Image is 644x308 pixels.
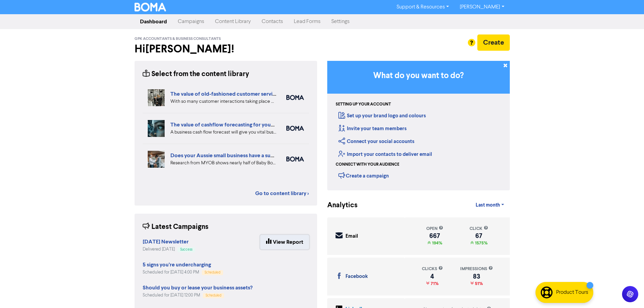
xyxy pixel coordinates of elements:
a: Support & Resources [391,2,454,13]
a: [DATE] Newsletter [143,239,189,245]
a: Content Library [210,15,256,28]
a: View Report [260,235,309,249]
span: Scheduled [205,271,220,274]
img: BOMA Logo [135,3,166,11]
div: Facebook [345,273,368,281]
span: 194% [431,240,442,246]
a: Go to content library > [255,189,309,197]
div: Create a campaign [338,170,389,181]
strong: [DATE] Newsletter [143,238,189,245]
div: Research from MYOB shows nearly half of Baby Boomer business owners are planning to exit in the n... [170,160,276,167]
div: click [470,226,488,232]
a: The value of old-fashioned customer service: getting data insights [170,91,329,97]
iframe: Chat Widget [610,276,644,308]
div: Select from the content library [143,69,249,79]
div: Delivered [DATE] [143,246,195,253]
div: 4 [422,274,443,279]
a: [PERSON_NAME] [454,2,509,13]
a: Set up your brand logo and colours [338,113,426,119]
div: 67 [470,233,488,239]
div: 667 [426,233,443,239]
button: Create [477,34,510,51]
a: Contacts [256,15,288,28]
a: Last month [470,198,509,212]
img: boma [286,157,304,162]
strong: Should you buy or lease your business assets? [143,284,253,291]
div: A business cash flow forecast will give you vital business intelligence to help you scenario-plan... [170,129,276,136]
a: Invite your team members [338,125,407,132]
a: Connect your social accounts [338,138,414,145]
div: Scheduled for [DATE] 12:00 PM [143,292,253,299]
div: Getting Started in BOMA [327,61,510,190]
span: 1575% [474,240,487,246]
span: GPK Accountants & Business Consultants [135,37,221,41]
div: Setting up your account [336,101,391,108]
a: Does your Aussie small business have a succession plan? [170,152,306,159]
div: clicks [422,266,443,272]
a: The value of cashflow forecasting for your business [170,121,295,128]
a: Should you buy or lease your business assets? [143,285,253,291]
img: boma [286,95,304,100]
div: Email [345,233,358,240]
span: 51% [474,281,483,286]
strong: 5 signs you’re undercharging [143,261,211,268]
span: Scheduled [206,294,221,297]
div: Latest Campaigns [143,222,209,232]
h2: Hi [PERSON_NAME] ! [135,43,317,55]
div: With so many customer interactions taking place online, your online customer service has to be fi... [170,98,276,105]
a: Lead Forms [288,15,326,28]
div: Scheduled for [DATE] 4:00 PM [143,269,223,276]
div: Connect with your audience [336,162,399,168]
span: Success [180,248,192,251]
div: open [426,226,443,232]
span: 71% [429,281,438,286]
a: Dashboard [135,15,172,28]
div: impressions [460,266,493,272]
a: Campaigns [172,15,210,28]
div: Analytics [327,200,349,211]
a: Import your contacts to deliver email [338,151,432,158]
a: 5 signs you’re undercharging [143,262,211,268]
a: Settings [326,15,355,28]
img: boma_accounting [286,126,304,131]
h3: What do you want to do? [337,71,500,81]
div: 83 [460,274,493,279]
span: Last month [476,202,500,208]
